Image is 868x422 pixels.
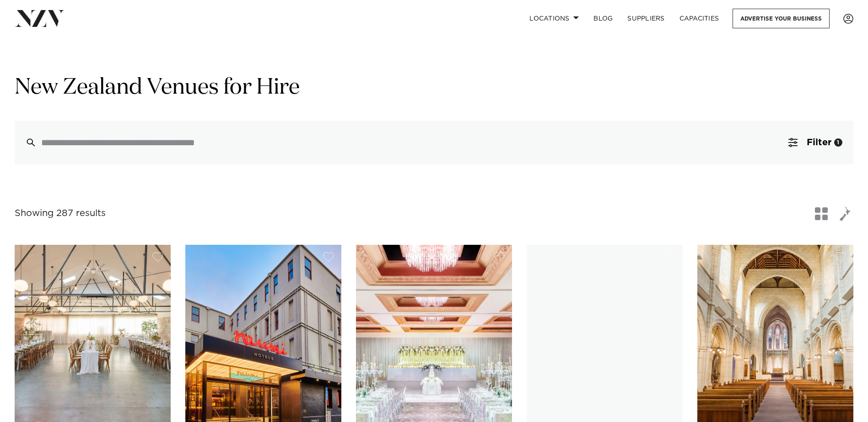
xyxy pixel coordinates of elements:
a: Advertise your business [733,9,830,28]
a: Locations [522,9,586,28]
a: Capacities [672,9,727,28]
img: nzv-logo.png [15,10,65,26]
h1: New Zealand Venues for Hire [15,74,853,102]
div: 1 [834,138,842,147]
span: Filter [807,138,831,147]
a: BLOG [586,9,620,28]
a: SUPPLIERS [620,9,672,28]
button: Filter1 [777,121,853,164]
div: Showing 287 results [15,206,106,221]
